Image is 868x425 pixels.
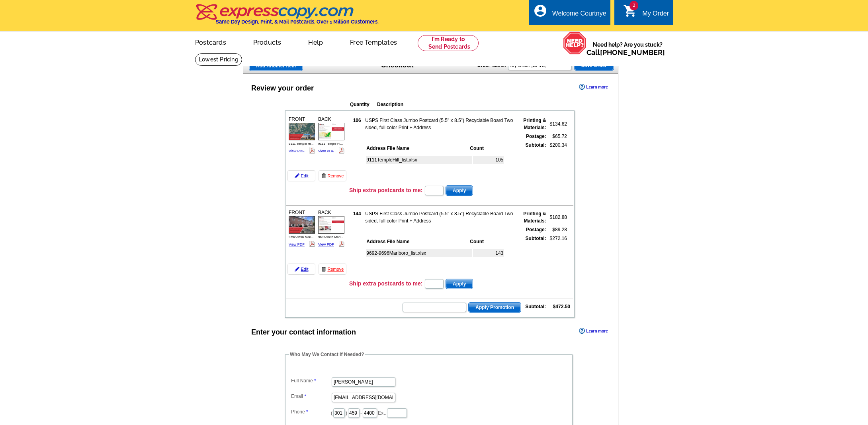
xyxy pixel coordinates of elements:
[523,118,546,130] strong: Printing & Materials:
[586,41,669,57] span: Need help? Are you stuck?
[469,238,504,246] th: Count
[251,83,314,94] div: Review your order
[295,173,299,178] img: pencil-icon.gif
[365,210,515,225] td: USPS First Class Jumbo Postcard (5.5" x 8.5") Recyclable Board Two sided, full color Print + Address
[366,156,472,164] td: 9111TempleHill_list.xlsx
[446,279,473,289] button: Apply
[318,242,334,246] a: View PDF
[318,142,343,146] span: 9111 Temple Hi...
[289,406,569,419] dd: ( ) - Ext.
[366,238,469,246] th: Address File Name
[289,242,305,246] a: View PDF
[353,118,361,123] strong: 106
[526,142,546,148] strong: Subtotal:
[289,149,305,153] a: View PDF
[289,123,315,140] img: small-thumb.jpg
[553,304,570,309] strong: $472.50
[287,208,316,249] div: FRONT
[547,210,567,225] td: $182.88
[586,48,665,57] span: Call
[579,84,608,90] a: Learn more
[365,116,515,132] td: USPS First Class Jumbo Postcard (5.5" x 8.5") Recyclable Board Two sided, full color Print + Address
[547,226,567,234] td: $89.28
[249,61,303,71] span: Add Another Item
[318,123,344,140] img: small-thumb.jpg
[366,249,472,257] td: 9692-9696Marlboro_list.xlsx
[377,100,522,108] th: Description
[309,148,315,153] img: pdf_logo.png
[473,249,504,257] td: 143
[291,377,331,384] label: Full Name
[289,351,365,358] legend: Who May We Contact If Needed?
[338,241,344,247] img: pdf_logo.png
[446,185,473,196] button: Apply
[533,4,547,18] i: account_circle
[318,216,344,233] img: small-thumb.jpg
[318,235,343,239] span: 9692-9696 Marl...
[289,216,315,233] img: small-thumb.jpg
[350,100,376,108] th: Quantity
[642,10,669,21] div: My Order
[547,141,567,183] td: $200.34
[216,19,379,25] h4: Same Day Design, Print, & Mail Postcards. Over 1 Million Customers.
[525,304,546,309] strong: Subtotal:
[473,156,504,164] td: 105
[526,236,546,241] strong: Subtotal:
[353,211,361,216] strong: 144
[317,114,346,155] div: BACK
[195,10,379,25] a: Same Day Design, Print, & Mail Postcards. Over 1 Million Customers.
[309,241,315,247] img: pdf_logo.png
[468,302,521,313] button: Apply Promotion
[287,264,315,275] a: Edit
[251,327,356,338] div: Enter your contact information
[629,1,638,10] span: 2
[295,267,299,272] img: pencil-icon.gif
[552,10,606,21] div: Welcome Courtnye
[563,31,586,55] img: help
[579,328,608,334] a: Learn more
[291,408,331,415] label: Phone
[319,170,346,181] a: Remove
[289,235,314,239] span: 9692-9696 Marl...
[446,186,473,195] span: Apply
[182,32,239,51] a: Postcards
[523,211,546,224] strong: Printing & Materials:
[291,393,331,400] label: Email
[469,144,504,152] th: Count
[287,114,316,155] div: FRONT
[317,208,346,249] div: BACK
[318,149,334,153] a: View PDF
[337,32,410,51] a: Free Templates
[338,148,344,153] img: pdf_logo.png
[623,9,669,19] a: 2 shopping_cart My Order
[240,32,294,51] a: Products
[349,187,422,194] h3: Ship extra postcards to me:
[469,303,521,312] span: Apply Promotion
[600,48,665,57] a: [PHONE_NUMBER]
[547,234,567,276] td: $272.16
[321,173,326,178] img: trashcan-icon.gif
[349,280,422,287] h3: Ship extra postcards to me:
[249,61,303,71] a: Add Another Item
[295,32,336,51] a: Help
[526,134,546,139] strong: Postage:
[287,170,315,181] a: Edit
[289,142,313,146] span: 9111 Temple Hi...
[526,227,546,232] strong: Postage:
[366,144,469,152] th: Address File Name
[623,4,637,18] i: shopping_cart
[319,264,346,275] a: Remove
[547,132,567,140] td: $65.72
[446,279,473,289] span: Apply
[547,116,567,132] td: $134.62
[321,267,326,272] img: trashcan-icon.gif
